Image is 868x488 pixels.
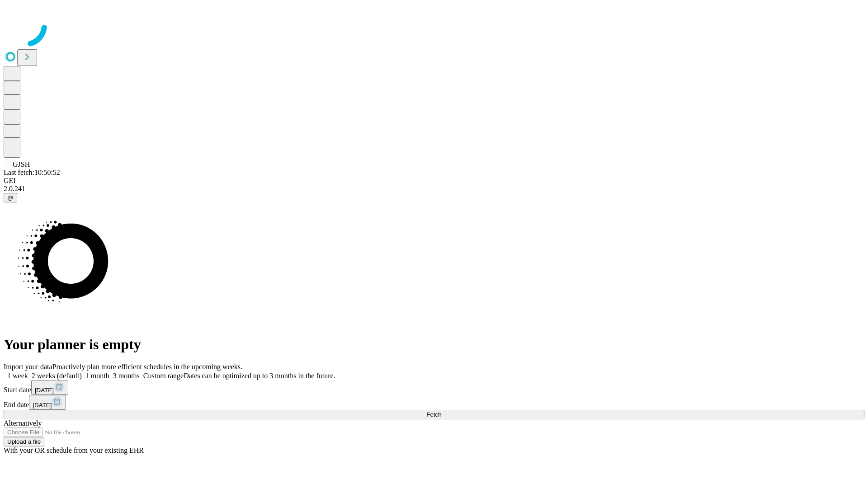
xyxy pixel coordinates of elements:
[33,402,52,408] span: [DATE]
[32,372,82,380] span: 2 weeks (default)
[4,177,864,185] div: GEI
[85,372,109,380] span: 1 month
[4,395,864,410] div: End date
[426,411,441,418] span: Fetch
[31,380,68,395] button: [DATE]
[4,380,864,395] div: Start date
[7,372,28,380] span: 1 week
[4,446,144,454] span: With your OR schedule from your existing EHR
[4,363,52,371] span: Import your data
[4,193,17,202] button: @
[4,185,864,193] div: 2.0.241
[4,437,44,446] button: Upload a file
[7,194,14,201] span: @
[4,336,864,353] h1: Your planner is empty
[29,395,66,410] button: [DATE]
[4,419,42,427] span: Alternatively
[35,387,54,394] span: [DATE]
[4,410,864,419] button: Fetch
[113,372,140,380] span: 3 months
[13,160,30,168] span: GJSH
[4,169,60,176] span: Last fetch: 10:50:52
[52,363,242,371] span: Proactively plan more efficient schedules in the upcoming weeks.
[184,372,335,380] span: Dates can be optimized up to 3 months in the future.
[143,372,184,380] span: Custom range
